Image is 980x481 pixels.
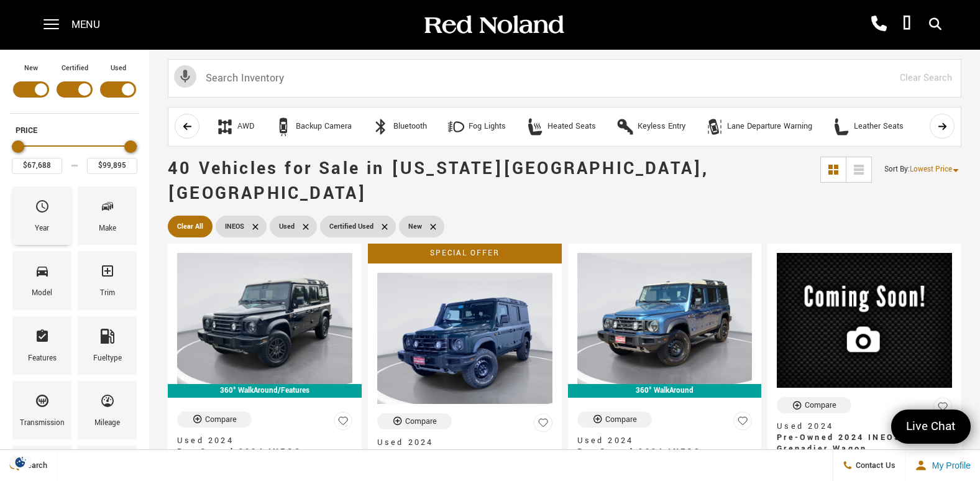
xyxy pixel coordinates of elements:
[638,121,685,132] div: Keyless Entry
[216,117,234,136] div: AWD
[78,316,137,375] div: FueltypeFueltype
[447,117,465,136] div: Fog Lights
[35,222,49,236] div: Year
[35,326,50,352] span: Features
[927,460,971,470] span: My Profile
[891,410,971,444] a: Live Chat
[35,260,50,286] span: Model
[329,219,373,234] span: Certified Used
[568,384,762,398] div: 360° WalkAround
[900,418,962,435] span: Live Chat
[225,219,244,234] span: INEOS
[16,125,134,136] h5: Price
[100,390,115,416] span: Mileage
[20,416,65,430] div: Transmission
[519,114,603,140] button: Heated SeatsHeated Seats
[372,117,390,136] div: Bluetooth
[777,421,943,432] span: Used 2024
[377,448,543,470] span: Pre-Owned 2024 INEOS Grenadier Wagon
[733,411,752,436] button: Save Vehicle
[605,414,637,425] div: Compare
[177,411,252,428] button: Compare Vehicle
[534,413,552,437] button: Save Vehicle
[175,114,199,139] button: scroll left
[93,352,122,365] div: Fueltype
[78,381,137,439] div: MileageMileage
[279,219,295,234] span: Used
[577,446,743,469] span: Pre-Owned 2024 INEOS Grenadier Wagon
[274,117,293,136] div: Backup Camera
[177,435,343,446] span: Used 2024
[28,352,57,365] div: Features
[12,381,71,439] div: TransmissionTransmission
[177,253,352,384] img: 2024 INEOS Grenadier Wagon
[12,186,71,245] div: YearYear
[933,397,952,421] button: Save Vehicle
[62,62,88,75] label: Certified
[168,59,961,98] input: Search Inventory
[832,117,851,136] div: Leather Seats
[577,435,753,469] a: Used 2024Pre-Owned 2024 INEOS Grenadier Wagon
[78,186,137,245] div: MakeMake
[177,219,203,234] span: Clear All
[393,121,427,132] div: Bluetooth
[87,158,137,174] input: Maximum
[577,435,743,446] span: Used 2024
[577,411,652,428] button: Compare Vehicle
[267,114,359,140] button: Backup CameraBackup Camera
[805,400,836,411] div: Compare
[32,286,52,300] div: Model
[168,157,708,206] span: 40 Vehicles for Sale in [US_STATE][GEOGRAPHIC_DATA], [GEOGRAPHIC_DATA]
[910,164,952,175] span: Lowest Price
[6,456,35,469] img: Opt-Out Icon
[111,62,126,75] label: Used
[205,414,237,425] div: Compare
[100,196,115,222] span: Make
[177,446,343,469] span: Pre-Owned 2024 INEOS Grenadier Wagon
[100,260,115,286] span: Trim
[12,316,71,375] div: FeaturesFeatures
[377,273,552,404] img: 2024 INEOS Grenadier Wagon
[12,251,71,309] div: ModelModel
[547,121,596,132] div: Heated Seats
[777,253,952,388] img: 2024 INEOS Grenadier Wagon
[35,390,50,416] span: Transmission
[237,121,254,132] div: AWD
[99,222,116,236] div: Make
[526,117,544,136] div: Heated Seats
[12,140,24,153] div: Minimum Price
[469,121,506,132] div: Fog Lights
[777,421,952,454] a: Used 2024Pre-Owned 2024 INEOS Grenadier Wagon
[124,140,137,153] div: Maximum Price
[698,114,819,140] button: Lane Departure WarningLane Departure Warning
[100,286,115,300] div: Trim
[12,158,62,174] input: Minimum
[209,114,261,140] button: AWDAWD
[854,121,904,132] div: Leather Seats
[177,435,352,469] a: Used 2024Pre-Owned 2024 INEOS Grenadier Wagon
[24,62,38,75] label: New
[365,114,434,140] button: BluetoothBluetooth
[577,253,753,384] img: 2024 INEOS Grenadier Wagon
[705,117,724,136] div: Lane Departure Warning
[422,14,565,36] img: Red Noland Auto Group
[9,62,140,113] div: Filter by Vehicle Type
[727,121,812,132] div: Lane Departure Warning
[377,413,452,429] button: Compare Vehicle
[408,219,422,234] span: New
[930,114,955,139] button: scroll right
[174,65,196,88] svg: Click to toggle on voice search
[440,114,513,140] button: Fog LightsFog Lights
[35,196,50,222] span: Year
[884,164,910,175] span: Sort By :
[100,326,115,352] span: Fueltype
[825,114,910,140] button: Leather SeatsLeather Seats
[368,244,562,263] div: Special Offer
[405,416,437,427] div: Compare
[609,114,692,140] button: Keyless EntryKeyless Entry
[777,397,851,413] button: Compare Vehicle
[334,411,352,436] button: Save Vehicle
[777,432,943,454] span: Pre-Owned 2024 INEOS Grenadier Wagon
[296,121,352,132] div: Backup Camera
[377,437,543,448] span: Used 2024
